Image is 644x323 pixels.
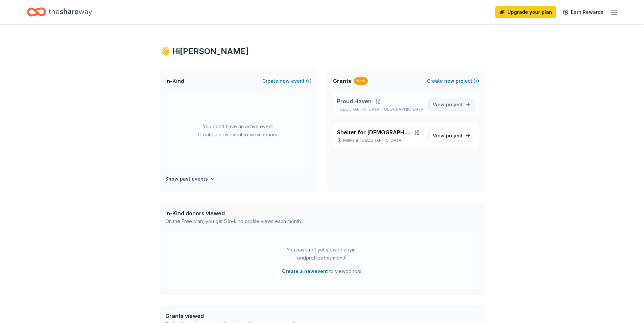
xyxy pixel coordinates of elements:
a: View project [428,130,475,142]
span: project [446,133,462,138]
div: Grants viewed [165,312,298,320]
span: Shelter for [DEMOGRAPHIC_DATA] [337,128,412,136]
p: [GEOGRAPHIC_DATA], [GEOGRAPHIC_DATA] [337,107,423,112]
a: Home [27,4,92,20]
div: In-Kind donors viewed [165,209,302,217]
button: Create a newevent [282,267,328,275]
a: Earn Rewards [559,6,607,18]
p: Millvale, [GEOGRAPHIC_DATA] [337,138,423,143]
div: You have not yet viewed any in-kind profiles this month. [280,246,364,262]
button: Show past events [165,175,215,183]
span: View [433,101,462,109]
div: You don't have an active event. Create a new event to view donors. [165,92,311,169]
a: View project [428,99,475,111]
button: Createnewproject [427,77,479,85]
span: to view donors . [282,267,362,275]
h4: Show past events [165,175,208,183]
span: project [446,102,462,107]
button: Createnewevent [262,77,311,85]
span: new [280,77,290,85]
a: Upgrade your plan [495,6,556,18]
span: View [433,132,462,140]
div: On the Free plan, you get 5 in-kind profile views each month. [165,217,302,225]
span: In-Kind [165,77,184,85]
span: Proud Haven [337,97,372,105]
span: Grants [333,77,351,85]
div: 👋 Hi [PERSON_NAME] [160,46,484,57]
span: new [444,77,454,85]
div: New [354,77,368,85]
